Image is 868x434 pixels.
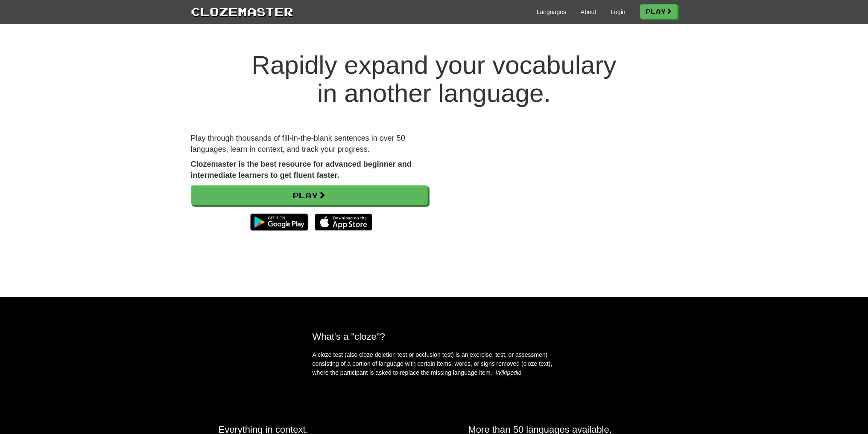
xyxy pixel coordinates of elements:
a: Play [640,4,678,19]
a: Clozemaster [191,3,293,19]
em: - Wikipedia [492,369,522,376]
p: A cloze test (also cloze deletion test or occlusion test) is an exercise, test, or assessment con... [313,350,556,377]
img: Download_on_the_App_Store_Badge_US-UK_135x40-25178aeef6eb6b83b96f5f2d004eda3bffbb37122de64afbaef7... [315,214,372,231]
p: Play through thousands of fill-in-the-blank sentences in over 50 languages, learn in context, and... [191,133,428,155]
a: Languages [537,8,566,16]
h2: What's a "cloze"? [313,331,556,342]
a: Login [611,8,625,16]
a: Play [191,185,428,205]
img: Get it on Google Play [246,209,312,235]
strong: Clozemaster is the best resource for advanced beginner and intermediate learners to get fluent fa... [191,160,412,179]
a: About [581,8,596,16]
